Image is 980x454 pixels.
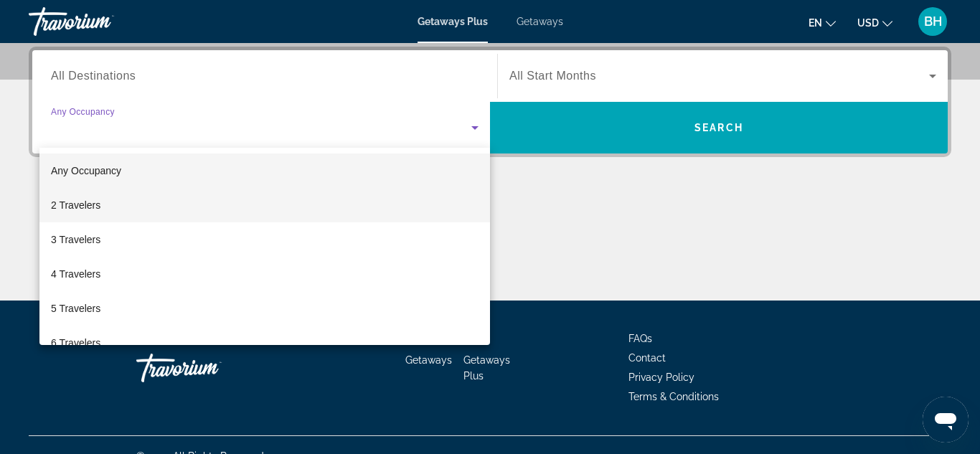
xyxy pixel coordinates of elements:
[51,265,100,283] span: 4 Travelers
[51,231,100,248] span: 3 Travelers
[51,165,121,176] span: Any Occupancy
[51,334,100,351] span: 6 Travelers
[51,300,100,317] span: 5 Travelers
[923,397,969,443] iframe: Button to launch messaging window
[51,197,100,214] span: 2 Travelers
